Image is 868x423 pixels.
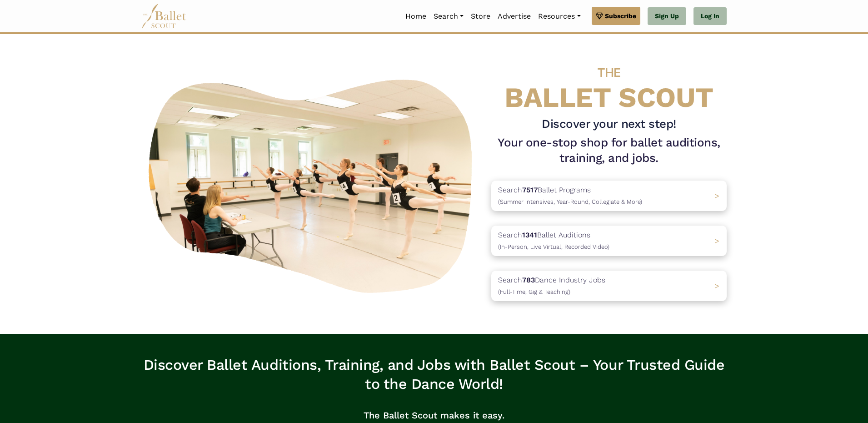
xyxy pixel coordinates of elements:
[596,11,603,21] img: gem.svg
[498,184,642,207] p: Search Ballet Programs
[494,7,534,26] a: Advertise
[715,237,719,245] span: >
[491,181,727,211] a: Search7517Ballet Programs(Summer Intensives, Year-Round, Collegiate & More)>
[715,282,719,290] span: >
[522,231,537,239] b: 1341
[693,7,727,25] a: Log In
[498,274,605,297] p: Search Dance Industry Jobs
[648,7,686,25] a: Sign Up
[715,191,719,200] span: >
[491,116,727,132] h3: Discover your next step!
[430,7,467,26] a: Search
[522,186,538,194] b: 7517
[534,7,584,26] a: Resources
[598,65,620,80] span: THE
[141,70,484,298] img: A group of ballerinas talking to each other in a ballet studio
[491,226,727,256] a: Search1341Ballet Auditions(In-Person, Live Virtual, Recorded Video) >
[605,11,636,21] span: Subscribe
[522,276,535,284] b: 783
[498,243,609,250] span: (In-Person, Live Virtual, Recorded Video)
[491,135,727,166] h1: Your one-stop shop for ballet auditions, training, and jobs.
[498,198,642,205] span: (Summer Intensives, Year-Round, Collegiate & More)
[491,52,727,113] h4: BALLET SCOUT
[498,229,609,252] p: Search Ballet Auditions
[491,271,727,301] a: Search783Dance Industry Jobs(Full-Time, Gig & Teaching) >
[592,7,640,25] a: Subscribe
[141,356,727,393] h3: Discover Ballet Auditions, Training, and Jobs with Ballet Scout – Your Trusted Guide to the Dance...
[498,288,570,295] span: (Full-Time, Gig & Teaching)
[402,7,430,26] a: Home
[467,7,494,26] a: Store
